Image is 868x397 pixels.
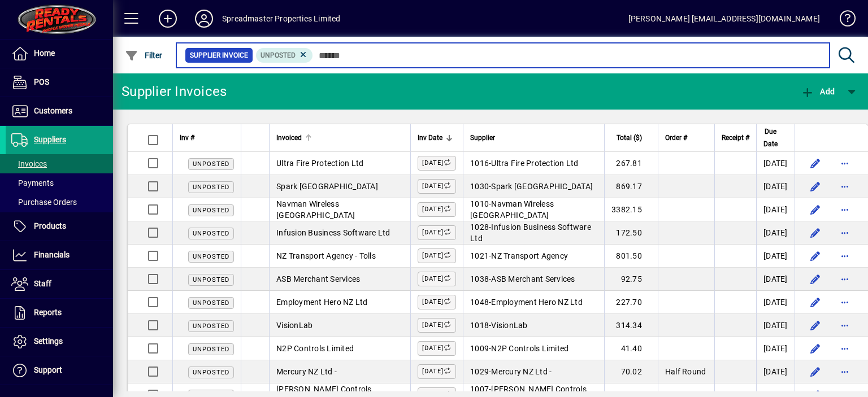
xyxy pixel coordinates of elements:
span: Products [34,221,66,230]
span: 1018 [470,321,489,330]
label: [DATE] [418,156,456,171]
td: [DATE] [756,337,795,360]
a: Home [6,40,113,68]
span: Infusion Business Software Ltd [276,228,390,237]
button: More options [836,154,854,172]
div: Supplier [470,132,597,144]
span: Ultra Fire Protection Ltd [276,159,363,168]
span: N2P Controls Limited [491,344,568,353]
label: [DATE] [418,248,456,263]
label: [DATE] [418,295,456,309]
a: Payments [6,173,113,193]
span: 1007 [470,385,489,394]
div: Invoiced [276,132,403,144]
td: 314.34 [604,314,658,337]
button: Edit [806,200,824,219]
span: NZ Transport Agency [491,251,568,260]
span: Unposted [193,276,229,283]
td: 70.02 [604,360,658,383]
button: More options [836,177,854,195]
label: [DATE] [418,318,456,333]
button: More options [836,224,854,242]
td: 92.75 [604,268,658,291]
label: [DATE] [418,364,456,379]
button: More options [836,339,854,357]
td: - [463,245,604,268]
button: Edit [806,224,824,242]
td: [DATE] [756,152,795,175]
td: - [463,268,604,291]
span: 1009 [470,344,489,353]
a: Products [6,212,113,241]
span: ASB Merchant Services [276,274,360,283]
td: 869.17 [604,175,658,198]
span: 1016 [470,159,489,168]
span: Suppliers [34,135,66,144]
span: ASB Merchant Services [491,274,575,283]
button: Edit [806,247,824,265]
span: Spark [GEOGRAPHIC_DATA] [491,182,593,191]
div: Supplier Invoices [121,82,227,101]
span: POS [34,77,49,86]
span: Unposted [193,369,229,376]
span: VisionLab [276,321,313,330]
button: Add [150,8,186,29]
span: Reports [34,308,62,317]
span: 1028 [470,223,489,232]
td: [DATE] [756,360,795,383]
span: 1030 [470,182,489,191]
a: Customers [6,97,113,125]
a: Invoices [6,154,113,173]
button: More options [836,316,854,334]
mat-chip: Invoice Status: Unposted [256,48,313,63]
button: More options [836,200,854,219]
span: Settings [34,337,63,346]
span: Navman Wireless [GEOGRAPHIC_DATA] [470,199,554,220]
span: Unposted [193,299,229,307]
span: Unposted [193,322,229,330]
span: 1010 [470,199,489,208]
a: Purchase Orders [6,193,113,212]
td: - [463,152,604,175]
td: - [463,337,604,360]
button: Profile [186,8,222,29]
a: Knowledge Base [831,2,854,39]
td: - [463,360,604,383]
td: 3382.15 [604,198,658,221]
a: Support [6,356,113,385]
span: Unposted [193,346,229,353]
span: Employment Hero NZ Ltd [491,298,583,307]
label: [DATE] [418,202,456,217]
td: 801.50 [604,245,658,268]
button: Edit [806,316,824,334]
td: 267.81 [604,152,658,175]
td: - [463,175,604,198]
span: Invoiced [276,132,302,144]
span: Unposted [193,160,229,168]
span: Order # [665,132,687,144]
td: [DATE] [756,268,795,291]
button: Edit [806,154,824,172]
label: [DATE] [418,272,456,286]
span: Payments [11,178,54,187]
td: - [463,198,604,221]
span: Unposted [261,51,296,59]
a: Reports [6,299,113,327]
button: Filter [122,45,166,66]
div: [PERSON_NAME] [EMAIL_ADDRESS][DOMAIN_NAME] [628,10,820,28]
a: Financials [6,241,113,269]
span: Invoices [11,159,47,168]
td: 41.40 [604,337,658,360]
div: Total ($) [611,132,652,144]
a: Staff [6,270,113,298]
div: Spreadmaster Properties Limited [222,10,340,28]
span: Inv Date [418,132,442,144]
td: - [463,291,604,314]
td: 227.70 [604,291,658,314]
span: Unposted [193,230,229,237]
label: [DATE] [418,341,456,356]
span: Filter [125,51,163,60]
span: Support [34,365,62,374]
td: 172.50 [604,221,658,245]
td: - [463,221,604,245]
